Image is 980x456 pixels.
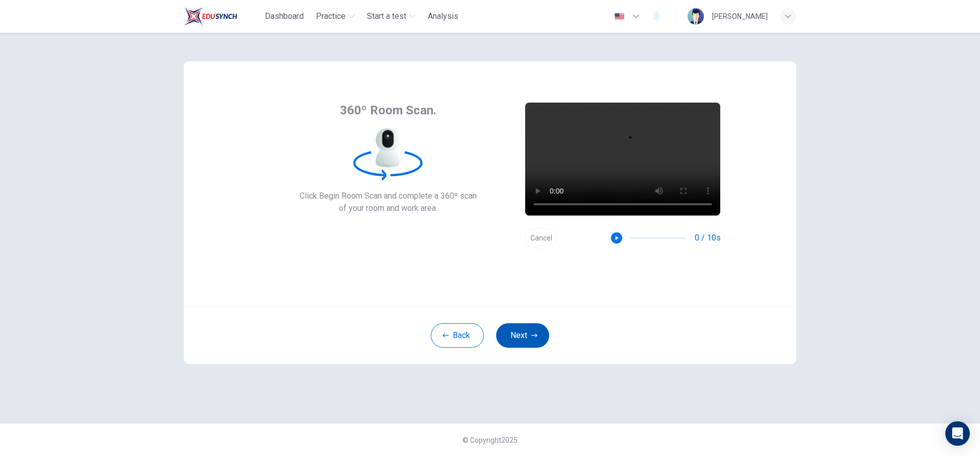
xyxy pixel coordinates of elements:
[184,6,237,27] img: Train Test logo
[695,232,721,244] span: 0 / 10s
[712,10,768,22] div: [PERSON_NAME]
[428,10,458,22] span: Analysis
[431,323,484,348] button: Back
[184,6,261,27] a: Train Test logo
[613,13,626,20] img: en
[265,10,304,22] span: Dashboard
[424,7,462,26] button: Analysis
[367,10,406,22] span: Start a test
[316,10,346,22] span: Practice
[300,202,477,214] span: of your room and work area.
[462,436,518,444] span: © Copyright 2025
[496,323,549,348] button: Next
[525,228,557,248] button: Cancel
[363,7,420,26] button: Start a test
[688,8,704,25] img: Profile picture
[945,421,970,446] div: Open Intercom Messenger
[300,190,477,202] span: Click Begin Room Scan and complete a 360º scan
[312,7,359,26] button: Practice
[261,7,308,26] button: Dashboard
[340,102,436,118] span: 360º Room Scan.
